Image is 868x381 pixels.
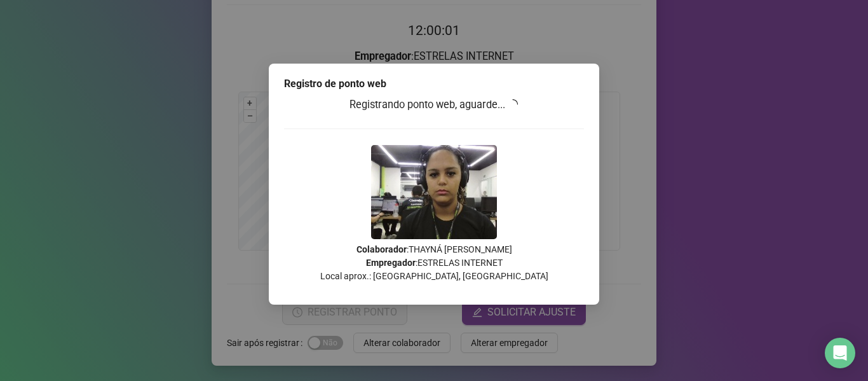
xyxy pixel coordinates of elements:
[825,338,855,368] div: Open Intercom Messenger
[356,244,407,254] strong: Colaborador
[284,76,584,92] div: Registro de ponto web
[284,243,584,283] p: : THAYNÁ [PERSON_NAME] : ESTRELAS INTERNET Local aprox.: [GEOGRAPHIC_DATA], [GEOGRAPHIC_DATA]
[506,98,520,111] span: loading
[371,145,497,239] img: Z
[284,97,584,113] h3: Registrando ponto web, aguarde...
[366,258,416,268] strong: Empregador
